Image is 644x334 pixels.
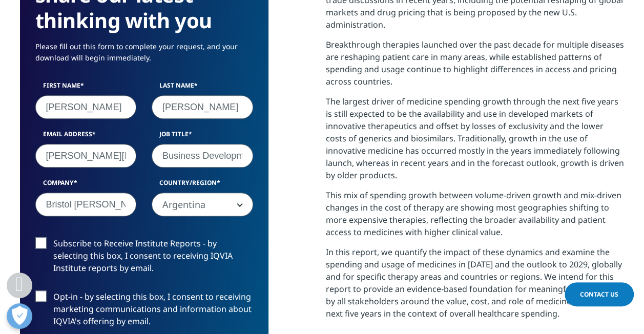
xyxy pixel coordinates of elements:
[326,189,625,246] p: This mix of spending growth between volume-driven growth and mix-driven changes in the cost of th...
[326,95,625,189] p: The largest driver of medicine spending growth through the next five years is still expected to b...
[152,130,253,144] label: Job Title
[35,41,253,71] p: Please fill out this form to complete your request, and your download will begin immediately.
[35,178,137,193] label: Company
[565,282,634,306] a: Contact Us
[326,38,625,95] p: Breakthrough therapies launched over the past decade for multiple diseases are reshaping patient ...
[326,246,625,327] p: In this report, we quantify the impact of these dynamics and examine the spending and usage of me...
[152,178,253,193] label: Country/Region
[35,290,253,333] label: Opt-in - by selecting this box, I consent to receiving marketing communications and information a...
[580,290,618,299] span: Contact Us
[35,237,253,280] label: Subscribe to Receive Institute Reports - by selecting this box, I consent to receiving IQVIA Inst...
[35,81,137,95] label: First Name
[152,81,253,95] label: Last Name
[152,193,253,216] span: Argentina
[7,303,32,329] button: Open Preferences
[35,130,137,144] label: Email Address
[152,193,253,217] span: Argentina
